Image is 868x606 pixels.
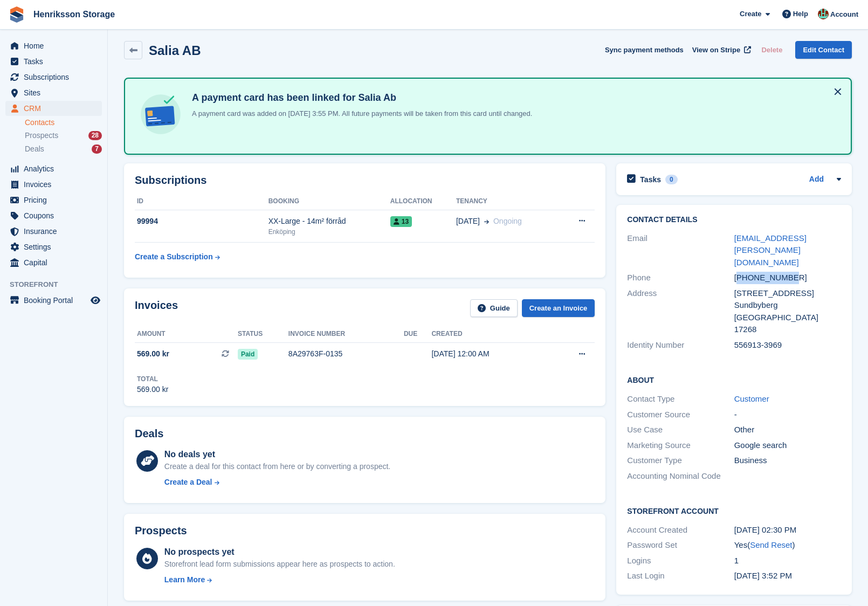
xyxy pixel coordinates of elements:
[5,239,102,254] a: menu
[5,101,102,116] a: menu
[809,174,824,186] a: Add
[734,394,769,403] a: Customer
[288,326,404,343] th: Invoice number
[734,424,841,436] div: Other
[818,9,829,19] img: Isak Martinelle
[390,193,456,210] th: Allocation
[135,193,268,210] th: ID
[268,216,390,227] div: XX-Large - 14m² förråd
[627,454,734,467] div: Customer Type
[92,144,102,154] div: 7
[734,409,841,421] div: -
[627,232,734,269] div: Email
[627,505,841,516] h2: Storefront Account
[734,555,841,567] div: 1
[5,255,102,270] a: menu
[25,144,44,154] span: Deals
[470,299,518,317] a: Guide
[268,227,390,237] div: Enköping
[627,539,734,552] div: Password Set
[627,216,841,224] h2: Contact Details
[627,339,734,352] div: Identity Number
[188,108,532,119] p: A payment card was added on [DATE] 3:55 PM. All future payments will be taken from this card unti...
[795,41,852,59] a: Edit Contact
[24,101,88,116] span: CRM
[9,6,25,23] img: stora-icon-8386f47178a22dfd0bd8f6a31ec36ba5ce8667c1dd55bd0f319d3a0aa187defe.svg
[627,524,734,536] div: Account Created
[24,54,88,69] span: Tasks
[164,448,390,461] div: No deals yet
[5,70,102,85] a: menu
[25,143,102,155] a: Deals 7
[734,312,841,324] div: [GEOGRAPHIC_DATA]
[164,559,395,570] div: Storefront lead form submissions appear here as prospects to action.
[734,233,807,267] a: [EMAIL_ADDRESS][PERSON_NAME][DOMAIN_NAME]
[627,393,734,405] div: Contact Type
[5,192,102,208] a: menu
[135,326,238,343] th: Amount
[24,255,88,270] span: Capital
[830,9,858,20] span: Account
[135,428,163,440] h2: Deals
[10,279,107,290] span: Storefront
[268,193,390,210] th: Booking
[404,326,432,343] th: Due
[627,555,734,567] div: Logins
[24,38,88,53] span: Home
[164,461,390,472] div: Create a deal for this contact from here or by converting a prospect.
[137,384,168,395] div: 569.00 kr
[627,439,734,452] div: Marketing Source
[734,323,841,336] div: 17268
[456,193,560,210] th: Tenancy
[135,299,178,317] h2: Invoices
[627,409,734,421] div: Customer Source
[164,574,205,586] div: Learn More
[734,439,841,452] div: Google search
[25,130,102,141] a: Prospects 28
[135,251,213,263] div: Create a Subscription
[24,239,88,254] span: Settings
[288,348,404,360] div: 8A29763F-0135
[24,293,88,308] span: Booking Portal
[188,92,532,104] h4: A payment card has been linked for Salia Ab
[431,326,549,343] th: Created
[734,299,841,312] div: Sundbyberg
[390,216,412,227] span: 13
[149,43,201,58] h2: Salia AB
[5,85,102,100] a: menu
[24,161,88,176] span: Analytics
[164,477,212,488] div: Create a Deal
[627,272,734,284] div: Phone
[238,349,258,360] span: Paid
[740,9,761,19] span: Create
[747,540,795,549] span: ( )
[757,41,787,59] button: Delete
[137,348,169,360] span: 569.00 kr
[627,374,841,385] h2: About
[24,192,88,208] span: Pricing
[164,574,395,586] a: Learn More
[734,539,841,552] div: Yes
[137,374,168,384] div: Total
[627,470,734,483] div: Accounting Nominal Code
[24,70,88,85] span: Subscriptions
[522,299,595,317] a: Create an Invoice
[135,525,187,537] h2: Prospects
[135,174,595,187] h2: Subscriptions
[5,208,102,223] a: menu
[493,217,522,225] span: Ongoing
[135,247,220,267] a: Create a Subscription
[665,175,678,184] div: 0
[750,540,792,549] a: Send Reset
[734,454,841,467] div: Business
[89,294,102,307] a: Preview store
[627,424,734,436] div: Use Case
[29,5,119,23] a: Henriksson Storage
[164,546,395,559] div: No prospects yet
[5,177,102,192] a: menu
[24,224,88,239] span: Insurance
[734,339,841,352] div: 556913-3969
[627,570,734,582] div: Last Login
[24,208,88,223] span: Coupons
[734,272,841,284] div: [PHONE_NUMBER]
